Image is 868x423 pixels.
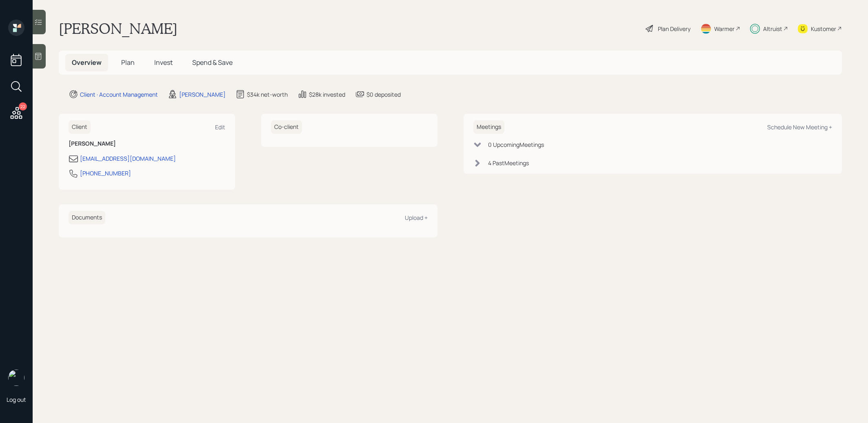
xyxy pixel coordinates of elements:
div: Plan Delivery [658,24,690,33]
span: Overview [72,58,102,67]
h6: Documents [69,211,105,224]
span: Spend & Save [192,58,233,67]
div: 0 Upcoming Meeting s [488,140,544,149]
span: Plan [121,58,135,67]
div: Edit [215,123,225,131]
div: Schedule New Meeting + [767,123,832,131]
span: Invest [154,58,173,67]
div: 4 Past Meeting s [488,159,529,167]
div: Altruist [763,24,782,33]
div: $28k invested [309,90,345,99]
img: treva-nostdahl-headshot.png [8,370,24,386]
div: $0 deposited [366,90,401,99]
h6: Client [69,120,91,134]
div: $34k net-worth [247,90,288,99]
div: [PERSON_NAME] [179,90,226,99]
div: Warmer [714,24,735,33]
h6: Co-client [271,120,302,134]
div: Log out [7,396,26,403]
h1: [PERSON_NAME] [59,20,178,38]
div: [EMAIL_ADDRESS][DOMAIN_NAME] [80,154,176,163]
div: [PHONE_NUMBER] [80,169,131,177]
div: 22 [19,102,27,111]
div: Kustomer [811,24,836,33]
div: Client · Account Management [80,90,158,99]
h6: [PERSON_NAME] [69,140,225,147]
div: Upload + [405,214,428,221]
h6: Meetings [473,120,504,134]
